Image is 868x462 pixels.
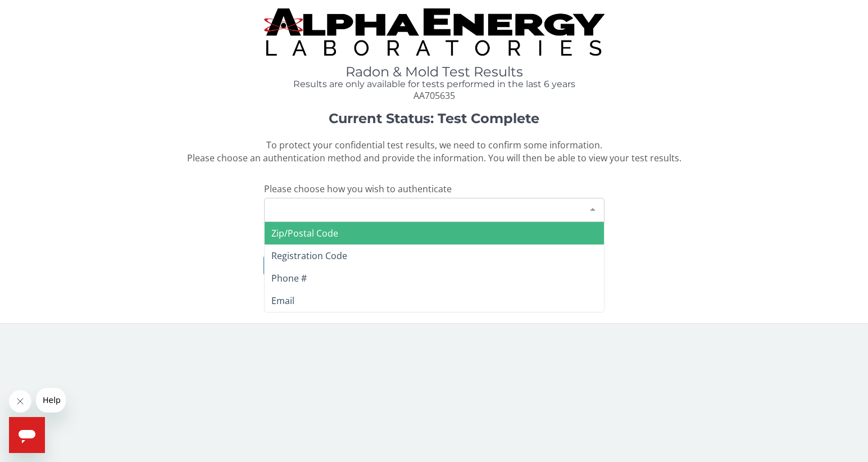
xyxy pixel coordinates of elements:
span: Registration Code [271,250,347,262]
h1: Radon & Mold Test Results [264,65,605,79]
button: I need help [263,255,604,276]
img: TightCrop.jpg [264,8,605,56]
strong: Current Status: Test Complete [329,110,539,126]
span: AA705635 [413,89,455,102]
span: Please choose how you wish to authenticate [264,183,452,195]
iframe: Close message [9,390,31,413]
h4: Results are only available for tests performed in the last 6 years [264,79,605,89]
iframe: Message from company [36,388,66,413]
iframe: Button to launch messaging window [9,417,45,453]
span: To protect your confidential test results, we need to confirm some information. Please choose an ... [187,139,681,164]
span: Zip/Postal Code [271,227,338,239]
span: Email [271,295,294,307]
span: Phone # [271,272,307,284]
